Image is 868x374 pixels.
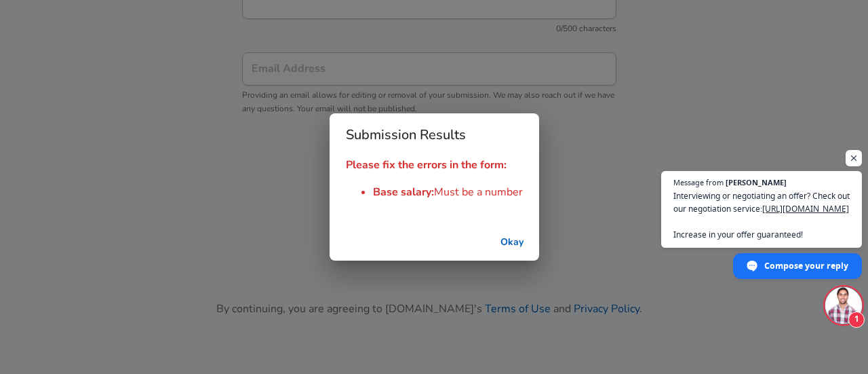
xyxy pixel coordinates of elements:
button: successful-submission-button [490,230,534,255]
strong: Please fix the errors in the form: [346,157,507,172]
span: Must be a number [434,185,523,200]
h2: Submission Results [330,113,539,157]
div: Open chat [825,287,862,324]
span: Message from [673,179,724,186]
span: Interviewing or negotiating an offer? Check out our negotiation service: Increase in your offer g... [673,189,850,241]
span: Base salary : [373,185,434,200]
span: Compose your reply [764,254,848,278]
span: 1 [848,312,865,328]
span: [PERSON_NAME] [726,179,787,186]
